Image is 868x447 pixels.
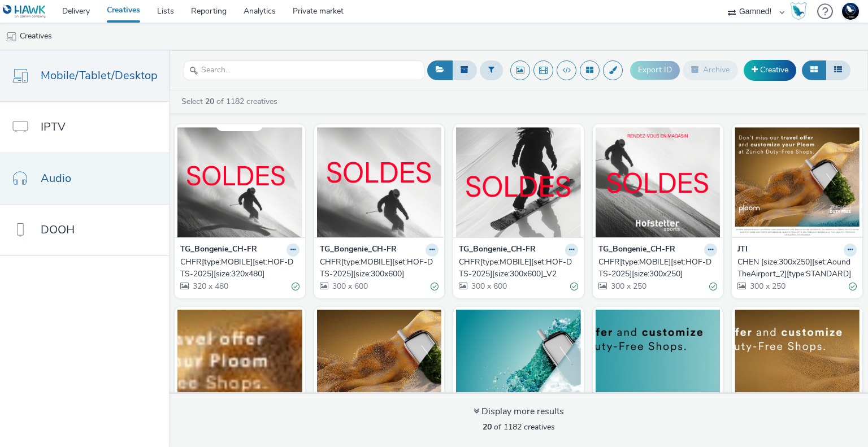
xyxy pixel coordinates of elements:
[41,222,75,238] span: DOOH
[317,310,442,420] img: CHEN [size:Native][set:AoundTheAirport_2][type:NATIVE] visual
[735,127,860,237] img: CHEN [size:300x250][set:AoundTheAirport_2][type:STANDARD] visual
[41,67,158,84] span: Mobile/Tablet/Desktop
[320,244,397,257] strong: TG_Bongenie_CH-FR
[737,257,857,280] a: CHEN [size:300x250][set:AoundTheAirport_2][type:STANDARD]
[184,60,424,80] input: Search...
[6,31,17,42] img: mobile
[180,96,282,107] a: Select of 1182 creatives
[630,61,680,79] button: Export ID
[749,281,785,292] span: 300 x 250
[331,281,368,292] span: 300 x 600
[790,2,811,20] a: Hawk Academy
[598,257,718,280] a: CHFR[type:MOBILE][set:HOF-DTS-2025][size:300x250]
[192,281,228,292] span: 320 x 480
[744,60,796,80] a: Creative
[598,257,713,280] div: CHFR[type:MOBILE][set:HOF-DTS-2025][size:300x250]
[842,3,859,20] img: Support Hawk
[596,310,721,420] img: CHEN [size:970x250][set:AoundTheAirport_1][type:STANDARD] visual
[431,281,439,293] div: Valid
[483,422,555,432] span: of 1182 creatives
[3,5,46,19] img: undefined Logo
[177,310,302,420] img: CHEN [size:300x50][set:AoundTheAirport_2][type:MOBILE] visual
[41,119,66,135] span: IPTV
[180,257,300,280] a: CHFR[type:MOBILE][set:HOF-DTS-2025][size:320x480]
[292,281,300,293] div: Valid
[456,310,581,420] img: CHEN [size:Native][set:AoundTheAirport_1][type:NATIVE] visual
[474,405,564,418] div: Display more results
[205,96,214,107] strong: 20
[456,127,581,237] img: CHFR[type:MOBILE][set:HOF-DTS-2025][size:300x600]_V2 visual
[802,60,826,80] button: Grid
[459,244,536,257] strong: TG_Bongenie_CH-FR
[180,244,257,257] strong: TG_Bongenie_CH-FR
[180,257,295,280] div: CHFR[type:MOBILE][set:HOF-DTS-2025][size:320x480]
[709,281,717,293] div: Valid
[41,170,71,186] span: Audio
[598,244,675,257] strong: TG_Bongenie_CH-FR
[459,257,578,280] a: CHFR[type:MOBILE][set:HOF-DTS-2025][size:300x600]_V2
[737,244,748,257] strong: JTI
[849,281,857,293] div: Valid
[570,281,578,293] div: Valid
[470,281,507,292] span: 300 x 600
[610,281,646,292] span: 300 x 250
[735,310,860,420] img: CHEN [size:970x250][set:AoundTheAirport_2][type:STANDARD] visual
[320,257,439,280] a: CHFR[type:MOBILE][set:HOF-DTS-2025][size:300x600]
[483,422,492,432] strong: 20
[177,127,302,237] img: CHFR[type:MOBILE][set:HOF-DTS-2025][size:320x480] visual
[317,127,442,237] img: CHFR[type:MOBILE][set:HOF-DTS-2025][size:300x600] visual
[826,60,850,80] button: Table
[683,60,738,80] button: Archive
[737,257,852,280] div: CHEN [size:300x250][set:AoundTheAirport_2][type:STANDARD]
[596,127,721,237] img: CHFR[type:MOBILE][set:HOF-DTS-2025][size:300x250] visual
[790,2,807,20] img: Hawk Academy
[459,257,574,280] div: CHFR[type:MOBILE][set:HOF-DTS-2025][size:300x600]_V2
[320,257,435,280] div: CHFR[type:MOBILE][set:HOF-DTS-2025][size:300x600]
